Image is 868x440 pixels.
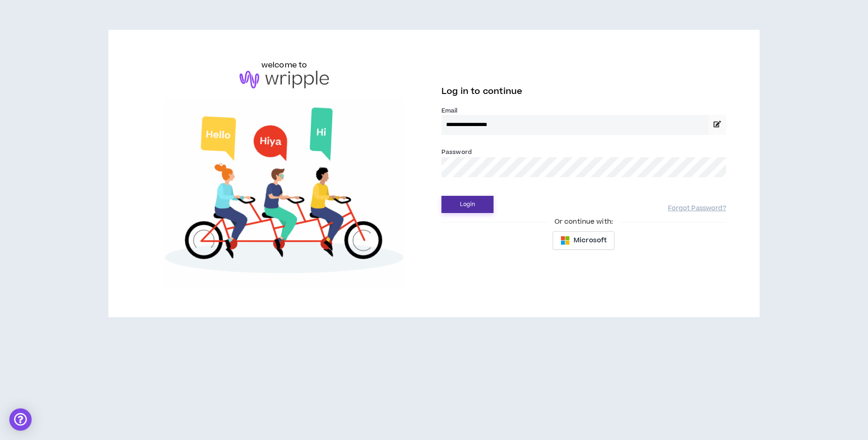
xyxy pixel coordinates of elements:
span: Log in to continue [441,86,522,97]
button: Microsoft [553,231,614,250]
img: Welcome to Wripple [142,98,427,287]
span: Microsoft [574,235,607,246]
span: Or continue with: [548,217,620,227]
button: Login [441,196,494,213]
label: Password [441,148,472,156]
h6: welcome to [261,60,307,71]
img: logo-brand.png [240,71,329,88]
div: Open Intercom Messenger [9,408,32,431]
a: Forgot Password? [668,204,726,213]
label: Email [441,107,726,115]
